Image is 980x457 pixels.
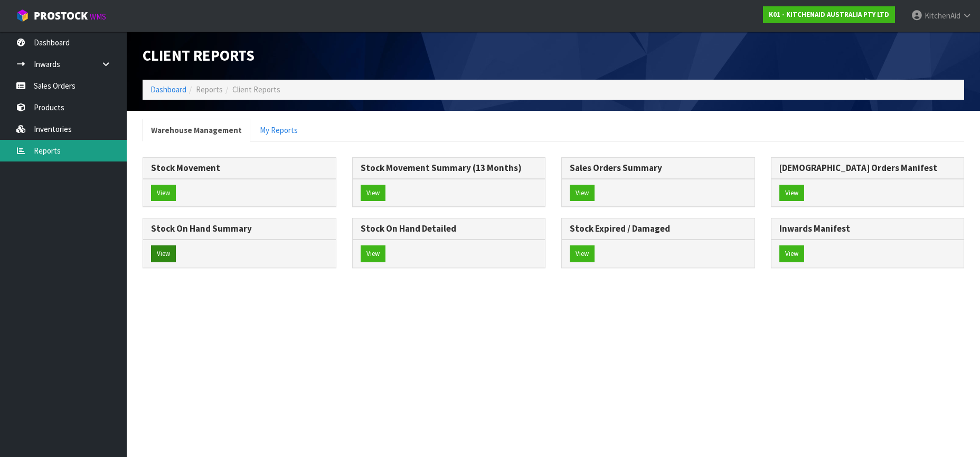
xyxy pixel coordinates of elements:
[925,11,960,21] span: KitchenAid
[570,245,595,262] button: View
[232,84,280,94] span: Client Reports
[251,119,306,141] a: My Reports
[570,185,595,202] button: View
[196,84,223,94] span: Reports
[570,224,747,234] h3: Stock Expired / Damaged
[779,163,956,173] h3: [DEMOGRAPHIC_DATA] Orders Manifest
[361,163,538,173] h3: Stock Movement Summary (13 Months)
[779,245,804,262] button: View
[151,163,328,173] h3: Stock Movement
[90,12,106,22] small: WMS
[361,224,538,234] h3: Stock On Hand Detailed
[361,185,385,202] button: View
[143,46,255,65] span: Client Reports
[16,9,29,22] img: cube-alt.png
[151,185,176,202] button: View
[779,185,804,202] button: View
[570,163,747,173] h3: Sales Orders Summary
[769,10,889,19] strong: K01 - KITCHENAID AUSTRALIA PTY LTD
[151,224,328,234] h3: Stock On Hand Summary
[34,9,88,23] span: ProStock
[143,119,250,141] a: Warehouse Management
[361,245,385,262] button: View
[779,224,956,234] h3: Inwards Manifest
[151,245,176,262] button: View
[150,84,186,94] a: Dashboard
